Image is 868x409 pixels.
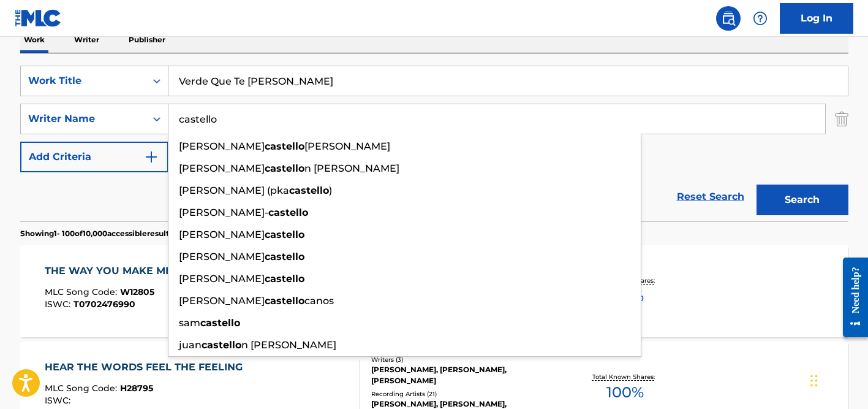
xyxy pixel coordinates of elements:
[179,273,265,285] span: [PERSON_NAME]
[120,286,154,297] span: W12805
[268,207,308,218] strong: castello
[304,162,399,174] span: n [PERSON_NAME]
[265,251,304,262] strong: castello
[265,162,304,174] strong: castello
[20,142,168,172] button: Add Criteria
[753,11,768,26] img: help
[20,27,48,53] p: Work
[202,339,241,351] strong: castello
[179,207,268,218] span: [PERSON_NAME]-
[179,317,200,329] span: sam
[28,112,138,126] div: Writer Name
[179,339,202,351] span: juan
[179,251,265,262] span: [PERSON_NAME]
[592,372,658,381] p: Total Known Shares:
[179,140,265,152] span: [PERSON_NAME]
[721,11,736,26] img: search
[716,6,741,31] a: Public Search
[20,66,848,221] form: Search Form
[144,150,159,164] img: 9d2ae6d4665cec9f34b9.svg
[780,3,853,34] a: Log In
[834,248,868,346] iframe: Resource Center
[74,299,135,310] span: T0702476990
[810,362,818,399] div: Drag
[265,140,304,152] strong: castello
[45,360,249,375] div: HEAR THE WORDS FEEL THE FEELING
[304,140,390,152] span: [PERSON_NAME]
[241,339,336,351] span: n [PERSON_NAME]
[807,350,868,409] iframe: Chat Widget
[28,74,138,88] div: Work Title
[45,395,74,406] span: ISWC :
[265,273,304,285] strong: castello
[757,185,848,215] button: Search
[45,264,207,278] div: THE WAY YOU MAKE ME FEEL
[265,229,304,240] strong: castello
[15,9,62,27] img: MLC Logo
[671,183,750,210] a: Reset Search
[125,27,169,53] p: Publisher
[179,229,265,240] span: [PERSON_NAME]
[45,286,120,297] span: MLC Song Code :
[371,355,556,364] div: Writers ( 3 )
[179,185,289,196] span: [PERSON_NAME] (pka
[20,228,218,239] p: Showing 1 - 100 of 10,000 accessible results (Total 16,511 )
[748,6,772,31] div: Help
[70,27,103,53] p: Writer
[20,245,848,337] a: THE WAY YOU MAKE ME FEELMLC Song Code:W12805ISWC:T0702476990Writers (1)[PERSON_NAME] [PERSON_NAME...
[45,383,120,394] span: MLC Song Code :
[329,185,332,196] span: )
[371,364,556,386] div: [PERSON_NAME], [PERSON_NAME], [PERSON_NAME]
[200,317,240,329] strong: castello
[371,389,556,399] div: Recording Artists ( 21 )
[304,295,334,307] span: canos
[45,299,74,310] span: ISWC :
[835,104,848,134] img: Delete Criterion
[265,295,304,307] strong: castello
[179,295,265,307] span: [PERSON_NAME]
[120,383,153,394] span: H28795
[289,185,329,196] strong: castello
[179,162,265,174] span: [PERSON_NAME]
[606,381,644,403] span: 100 %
